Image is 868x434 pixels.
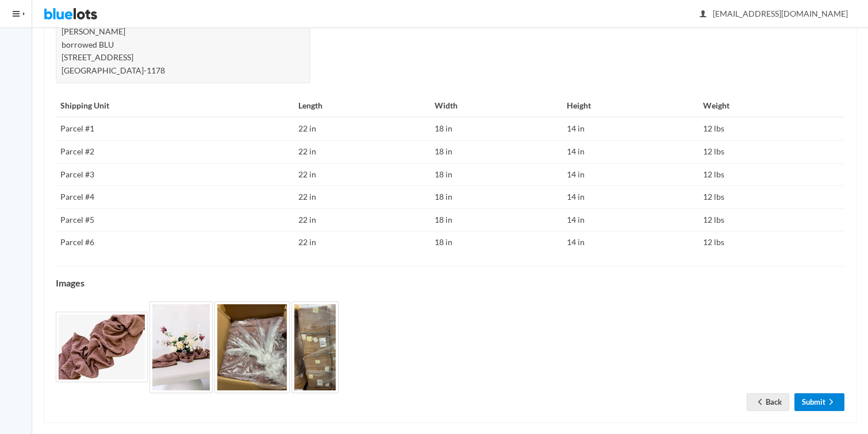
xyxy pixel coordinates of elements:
td: 22 in [294,117,431,140]
a: Submitarrow forward [794,393,844,411]
td: 12 lbs [698,231,844,254]
td: Parcel #6 [56,231,294,254]
td: 22 in [294,231,431,254]
td: Parcel #5 [56,208,294,231]
span: [EMAIL_ADDRESS][DOMAIN_NAME] [700,9,848,18]
td: 22 in [294,186,431,209]
td: 14 in [562,186,699,209]
td: 14 in [562,231,699,254]
th: Shipping Unit [56,95,294,118]
td: 12 lbs [698,117,844,140]
ion-icon: arrow forward [825,397,837,408]
td: 12 lbs [698,186,844,209]
ion-icon: person [697,9,709,20]
a: arrow backBack [747,393,789,411]
td: Parcel #1 [56,117,294,140]
td: 22 in [294,140,431,163]
td: 14 in [562,208,699,231]
td: Parcel #3 [56,163,294,186]
td: 14 in [562,140,699,163]
img: c3e7aa5e-cafb-45be-a56f-1cbe6fbe6a90-1755895865.png [291,301,339,393]
div: [PERSON_NAME] borrowed BLU [STREET_ADDRESS] [GEOGRAPHIC_DATA]-1178 [56,20,310,83]
td: 14 in [562,117,699,140]
td: Parcel #2 [56,140,294,163]
th: Width [430,95,562,118]
td: 14 in [562,163,699,186]
td: 18 in [430,186,562,209]
td: 12 lbs [698,208,844,231]
td: 18 in [430,140,562,163]
th: Weight [698,95,844,118]
ion-icon: arrow back [754,397,766,408]
img: 65a5184c-bab1-4408-93c3-f0b188a86fe4-1755895860.jpg [149,301,213,393]
img: 5af0e864-0322-4cfa-9d32-69f550fda8a6-1755895860.jpg [56,312,148,382]
td: 12 lbs [698,163,844,186]
td: 18 in [430,231,562,254]
td: Parcel #4 [56,186,294,209]
td: 18 in [430,163,562,186]
td: 18 in [430,117,562,140]
td: 12 lbs [698,140,844,163]
td: 22 in [294,163,431,186]
th: Height [562,95,699,118]
th: Length [294,95,431,118]
img: 1ed26570-340a-48f9-8602-e6a148b4f181-1755895864.png [214,301,290,393]
td: 18 in [430,208,562,231]
td: 22 in [294,208,431,231]
h4: Images [56,278,844,288]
